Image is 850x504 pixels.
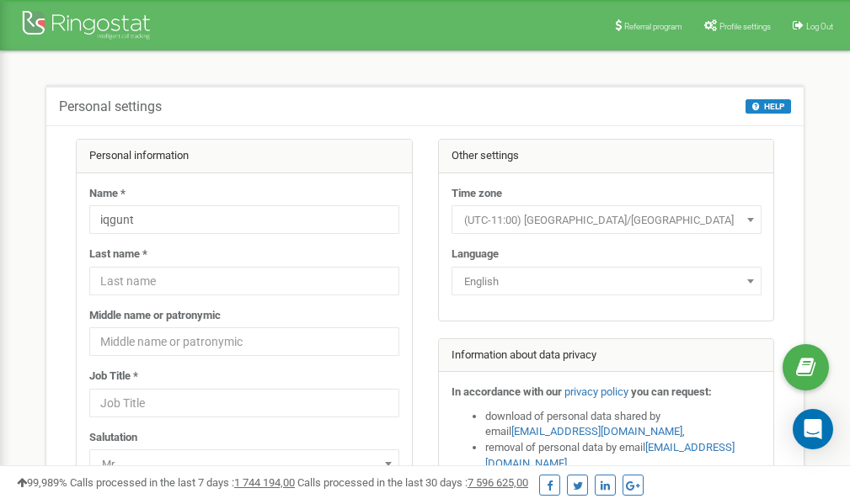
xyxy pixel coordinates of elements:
input: Middle name or patronymic [89,327,399,356]
label: Middle name or patronymic [89,308,221,324]
label: Last name * [89,247,147,263]
label: Time zone [452,186,502,202]
span: English [457,270,756,294]
a: privacy policy [564,385,628,398]
input: Job Title [89,389,399,417]
label: Name * [89,186,126,202]
div: Open Intercom Messenger [793,409,833,449]
span: (UTC-11:00) Pacific/Midway [452,205,762,234]
label: Salutation [89,430,137,446]
li: removal of personal data by email , [485,440,762,471]
strong: In accordance with our [452,385,562,398]
div: Other settings [439,140,774,173]
span: Mr. [89,449,399,478]
u: 7 596 625,00 [468,476,528,489]
span: English [452,267,762,295]
span: Calls processed in the last 30 days : [297,476,528,489]
label: Language [452,247,499,263]
span: Log Out [806,22,833,31]
span: Referral program [624,22,682,31]
input: Name [89,205,399,234]
span: Profile settings [719,22,771,31]
h5: Personal settings [59,99,162,114]
span: Calls processed in the last 7 days : [70,476,295,489]
label: Job Title * [89,369,138,385]
span: 99,989% [17,476,67,489]
strong: you can request: [631,385,712,398]
div: Information about data privacy [439,339,774,373]
u: 1 744 194,00 [234,476,295,489]
div: Personal information [77,140,412,173]
span: Mr. [95,453,393,476]
span: (UTC-11:00) Pacific/Midway [457,209,756,232]
a: [EMAIL_ADDRESS][DOMAIN_NAME] [511,425,682,438]
button: HELP [746,99,791,114]
input: Last name [89,267,399,295]
li: download of personal data shared by email , [485,409,762,440]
